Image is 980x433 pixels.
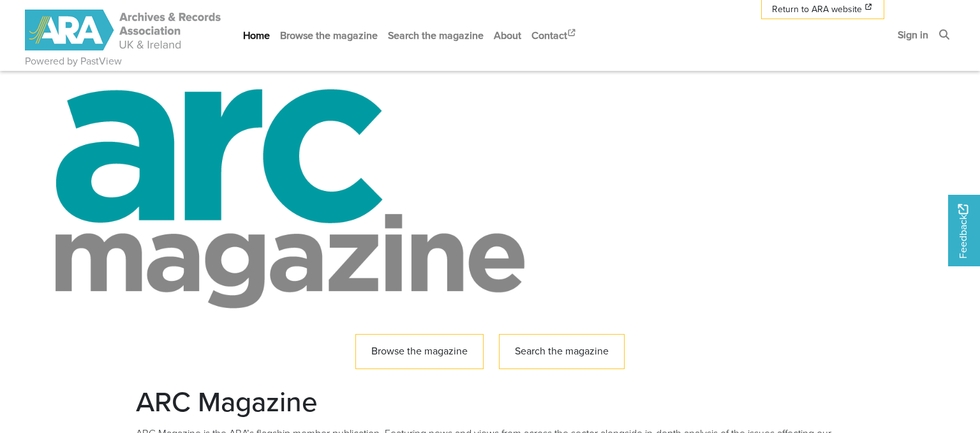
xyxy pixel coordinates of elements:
[489,19,526,52] a: About
[275,19,383,52] a: Browse the magazine
[948,195,980,266] a: Would you like to provide feedback?
[956,204,971,259] span: Feedback
[25,54,122,69] a: Powered by PastView
[25,10,223,50] img: ARA - ARC Magazine | Powered by PastView
[499,334,625,369] a: Search the magazine
[383,19,489,52] a: Search the magazine
[893,18,933,52] a: Sign in
[25,3,223,58] a: ARA - ARC Magazine | Powered by PastView logo
[355,334,484,369] a: Browse the magazine
[526,19,583,52] a: Contact
[238,19,275,52] a: Home
[136,384,844,418] h2: ARC Magazine
[772,3,862,16] span: Return to ARA website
